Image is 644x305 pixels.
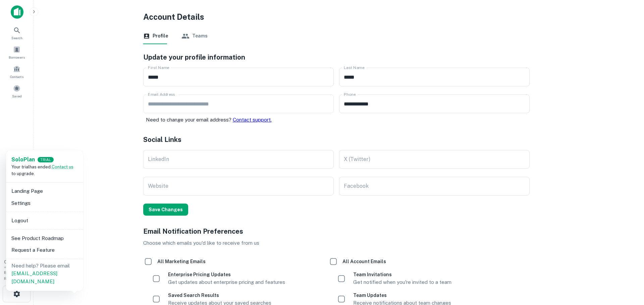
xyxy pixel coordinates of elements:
[9,244,80,256] li: Request a Feature
[610,251,644,284] iframe: Chat Widget
[52,164,73,169] a: Contact us
[11,156,35,164] a: SoloPlan
[11,262,78,286] p: Need help? Please email
[9,197,80,209] li: Settings
[11,156,35,163] strong: Solo Plan
[38,157,54,163] div: TRIAL
[11,164,73,176] span: Your trial has ended. to upgrade.
[9,232,80,244] li: See Product Roadmap
[11,271,57,284] a: [EMAIL_ADDRESS][DOMAIN_NAME]
[9,185,80,197] li: Landing Page
[9,215,80,227] li: Logout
